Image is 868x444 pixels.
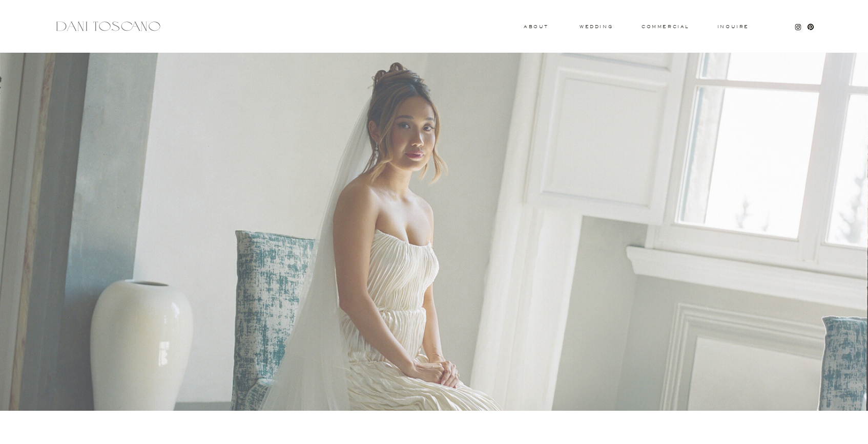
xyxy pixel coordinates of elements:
a: wedding [580,25,613,28]
a: Inquire [717,25,750,30]
a: About [524,25,546,28]
a: commercial [642,25,689,29]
